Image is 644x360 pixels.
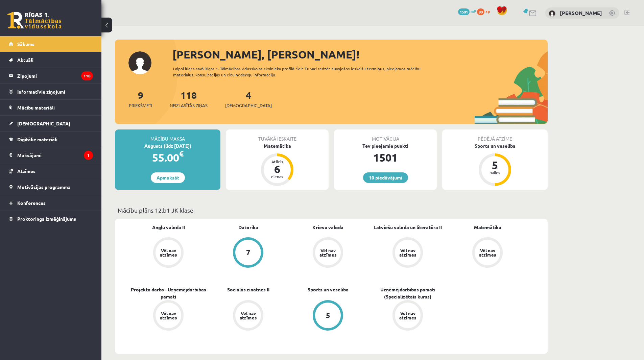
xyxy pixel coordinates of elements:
[151,172,185,183] a: Apmaksāt
[128,300,208,332] a: Vēl nav atzīmes
[239,311,258,320] div: Vēl nav atzīmes
[115,142,220,149] div: Augusts (līdz [DATE])
[208,237,288,269] a: 7
[442,142,548,149] div: Sports un veselība
[477,8,493,14] a: 90 xp
[267,160,287,164] div: Atlicis
[334,149,437,166] div: 1501
[17,41,34,47] span: Sākums
[226,142,329,187] a: Matemātika Atlicis 6 dienas
[9,68,93,83] a: Ziņojumi118
[9,147,93,163] a: Maksājumi1
[179,149,184,159] span: €
[9,163,93,179] a: Atzīmes
[129,89,152,109] a: 9Priekšmeti
[17,57,33,63] span: Aktuāli
[128,237,208,269] a: Vēl nav atzīmes
[128,286,208,300] a: Projekta darbs - Uzņēmējdarbības pamati
[458,8,470,15] span: 1501
[368,300,448,332] a: Vēl nav atzīmes
[17,216,76,222] span: Proktoringa izmēģinājums
[152,224,185,231] a: Angļu valoda II
[9,131,93,147] a: Digitālie materiāli
[17,104,55,111] span: Mācību materiāli
[17,147,93,163] legend: Maksājumi
[9,179,93,195] a: Motivācijas programma
[442,129,548,142] div: Pēdējā atzīme
[118,206,545,215] p: Mācību plāns 12.b1 JK klase
[9,100,93,115] a: Mācību materiāli
[398,248,417,257] div: Vēl nav atzīmes
[363,172,408,183] a: 10 piedāvājumi
[288,300,368,332] a: 5
[84,151,93,160] i: 1
[442,142,548,187] a: Sports un veselība 5 balles
[172,46,548,63] div: [PERSON_NAME], [PERSON_NAME]!
[170,89,208,109] a: 118Neizlasītās ziņas
[208,300,288,332] a: Vēl nav atzīmes
[17,200,46,206] span: Konferences
[308,286,349,293] a: Sports un veselība
[9,211,93,226] a: Proktoringa izmēģinājums
[368,237,448,269] a: Vēl nav atzīmes
[318,248,337,257] div: Vēl nav atzīmes
[288,237,368,269] a: Vēl nav atzīmes
[246,249,251,256] div: 7
[9,195,93,211] a: Konferences
[448,237,527,269] a: Vēl nav atzīmes
[312,224,343,231] a: Krievu valoda
[17,136,57,142] span: Digitālie materiāli
[458,8,476,14] a: 1501 mP
[477,8,484,15] span: 90
[485,160,505,170] div: 5
[238,224,258,231] a: Datorika
[267,174,287,178] div: dienas
[9,36,93,52] a: Sākums
[9,84,93,99] a: Informatīvie ziņojumi
[334,129,437,142] div: Motivācija
[81,71,93,80] i: 118
[225,89,272,109] a: 4[DEMOGRAPHIC_DATA]
[474,224,501,231] a: Matemātika
[17,168,35,174] span: Atzīmes
[334,142,437,149] div: Tev pieejamie punkti
[225,102,272,109] span: [DEMOGRAPHIC_DATA]
[17,68,93,83] legend: Ziņojumi
[267,164,287,174] div: 6
[170,102,208,109] span: Neizlasītās ziņas
[115,149,220,166] div: 55.00
[226,129,329,142] div: Tuvākā ieskaite
[159,248,178,257] div: Vēl nav atzīmes
[368,286,448,300] a: Uzņēmējdarbības pamati (Specializētais kurss)
[398,311,417,320] div: Vēl nav atzīmes
[7,12,62,29] a: Rīgas 1. Tālmācības vidusskola
[17,120,70,126] span: [DEMOGRAPHIC_DATA]
[485,8,490,14] span: xp
[485,170,505,174] div: balles
[478,248,497,257] div: Vēl nav atzīmes
[471,8,476,14] span: mP
[560,9,602,16] a: [PERSON_NAME]
[9,52,93,68] a: Aktuāli
[159,311,178,320] div: Vēl nav atzīmes
[173,66,433,78] div: Laipni lūgts savā Rīgas 1. Tālmācības vidusskolas skolnieka profilā. Šeit Tu vari redzēt tuvojošo...
[549,10,555,17] img: Kristīne Deiko
[374,224,442,231] a: Latviešu valoda un literatūra II
[129,102,152,109] span: Priekšmeti
[326,312,330,319] div: 5
[115,129,220,142] div: Mācību maksa
[9,116,93,131] a: [DEMOGRAPHIC_DATA]
[17,184,71,190] span: Motivācijas programma
[17,84,93,99] legend: Informatīvie ziņojumi
[227,286,269,293] a: Sociālās zinātnes II
[226,142,329,149] div: Matemātika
